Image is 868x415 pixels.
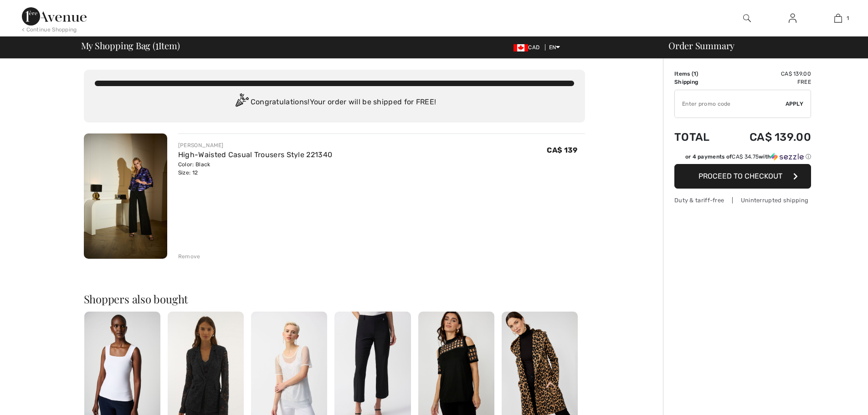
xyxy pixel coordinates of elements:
[84,133,167,259] img: High-Waisted Casual Trousers Style 221340
[743,13,751,24] img: search the website
[657,41,863,50] div: Order Summary
[674,164,811,189] button: Proceed to Checkout
[674,78,724,86] td: Shipping
[786,100,804,108] span: Apply
[514,44,528,51] img: Canadian Dollar
[549,44,560,51] span: EN
[178,150,332,159] a: High-Waisted Casual Trousers Style 221340
[232,93,251,112] img: Congratulation2.svg
[724,122,811,153] td: CA$ 139.00
[693,71,696,77] span: 1
[724,78,811,86] td: Free
[732,154,759,160] span: CA$ 34.75
[547,146,577,154] span: CA$ 139
[674,70,724,78] td: Items ( )
[155,39,159,51] span: 1
[84,293,585,304] h2: Shoppers also bought
[81,41,180,50] span: My Shopping Bag ( Item)
[514,44,543,51] span: CAD
[675,90,786,118] input: Promo code
[771,153,804,161] img: Sezzle
[685,153,811,161] div: or 4 payments of with
[22,26,77,34] div: < Continue Shopping
[816,13,860,24] a: 1
[674,122,724,153] td: Total
[781,13,804,24] a: Sign In
[724,70,811,78] td: CA$ 139.00
[789,13,796,24] img: My Info
[178,141,332,149] div: [PERSON_NAME]
[674,196,811,205] div: Duty & tariff-free | Uninterrupted shipping
[22,7,87,26] img: 1ère Avenue
[847,14,849,22] span: 1
[699,172,782,180] span: Proceed to Checkout
[178,160,332,177] div: Color: Black Size: 12
[178,252,200,261] div: Remove
[95,93,574,112] div: Congratulations! Your order will be shipped for FREE!
[834,13,842,24] img: My Bag
[674,153,811,164] div: or 4 payments ofCA$ 34.75withSezzle Click to learn more about Sezzle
